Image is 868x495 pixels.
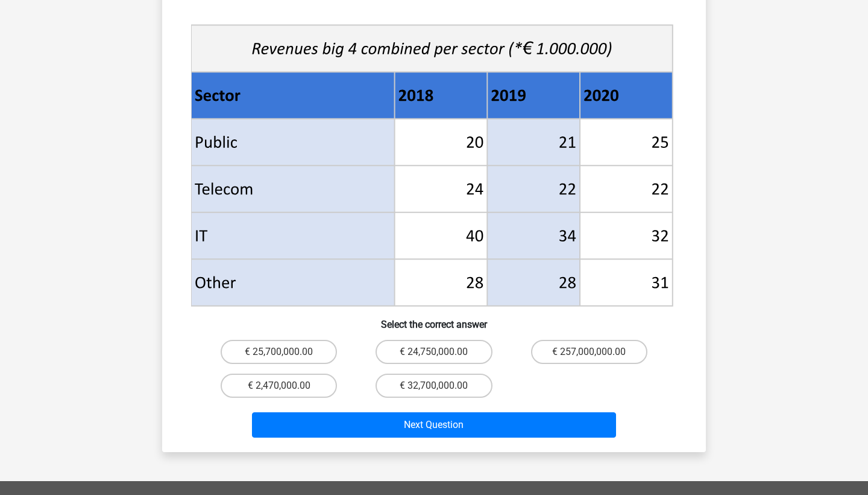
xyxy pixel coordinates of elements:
[376,374,492,398] label: € 32,700,000.00
[221,374,337,398] label: € 2,470,000.00
[531,340,647,364] label: € 257,000,000.00
[221,340,337,364] label: € 25,700,000.00
[181,309,687,330] h6: Select the correct answer
[252,412,617,438] button: Next Question
[376,340,492,364] label: € 24,750,000.00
